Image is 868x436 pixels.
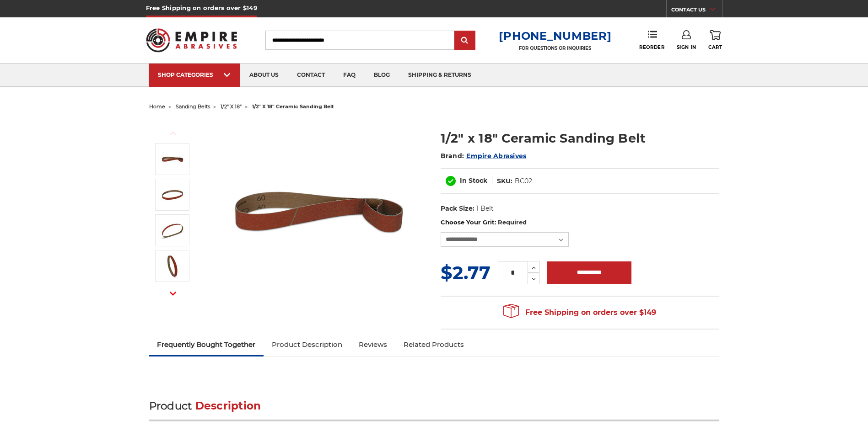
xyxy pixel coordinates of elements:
[161,183,184,206] img: 1/2" x 18" Ceramic Sanding Belt
[499,29,611,43] a: [PHONE_NUMBER]
[441,261,491,284] span: $2.77
[639,44,664,50] span: Reorder
[365,64,399,87] a: blog
[162,284,184,303] button: Next
[441,204,474,213] dt: Pack Size:
[708,44,722,50] span: Cart
[288,64,334,87] a: contact
[708,30,722,50] a: Cart
[350,335,395,355] a: Reviews
[460,176,487,185] span: In Stock
[149,399,192,412] span: Product
[334,64,365,87] a: faq
[221,103,242,110] a: 1/2" x 18"
[497,176,512,186] dt: SKU:
[240,64,288,87] a: about us
[146,22,237,58] img: Empire Abrasives
[252,103,334,110] span: 1/2" x 18" ceramic sanding belt
[499,45,611,51] p: FOR QUESTIONS OR INQUIRIES
[677,44,696,50] span: Sign In
[149,103,165,110] a: home
[176,103,210,110] a: sanding belts
[161,255,184,277] img: 1/2" x 18" - Ceramic Sanding Belt
[456,32,474,50] input: Submit
[195,399,261,412] span: Description
[264,335,350,355] a: Product Description
[161,148,184,170] img: 1/2" x 18" Ceramic File Belt
[671,5,722,17] a: CONTACT US
[466,152,526,160] a: Empire Abrasives
[149,335,264,355] a: Frequently Bought Together
[441,129,719,147] h1: 1/2" x 18" Ceramic Sanding Belt
[399,64,480,87] a: shipping & returns
[515,176,532,186] dd: BC02
[503,303,656,322] span: Free Shipping on orders over $149
[161,219,184,242] img: 1/2" x 18" Sanding Belt Cer
[476,204,494,213] dd: 1 Belt
[639,30,664,50] a: Reorder
[158,71,231,78] div: SHOP CATEGORIES
[441,218,719,227] label: Choose Your Grit:
[227,120,410,303] img: 1/2" x 18" Ceramic File Belt
[441,152,464,160] span: Brand:
[395,335,472,355] a: Related Products
[498,218,527,226] small: Required
[162,123,184,143] button: Previous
